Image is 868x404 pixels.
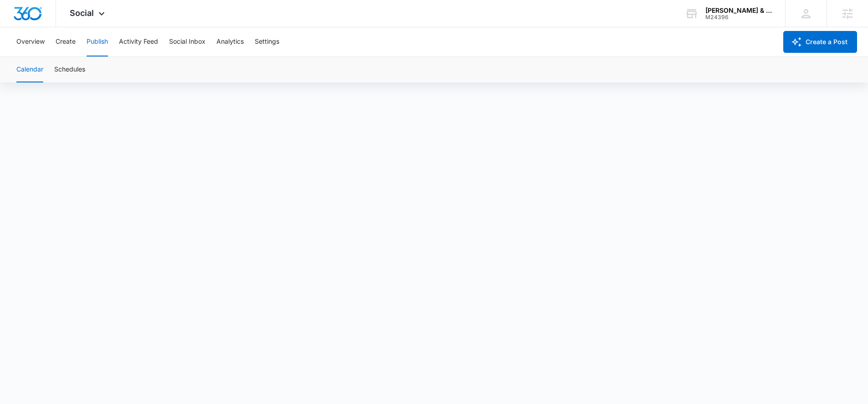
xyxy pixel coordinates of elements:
button: Settings [255,27,279,56]
button: Schedules [54,57,85,82]
div: account name [705,7,772,14]
div: account id [705,14,772,20]
button: Create a Post [783,31,857,53]
button: Create [56,27,76,56]
button: Calendar [16,57,43,82]
button: Activity Feed [119,27,158,56]
span: Social [70,8,94,18]
button: Publish [87,27,108,56]
button: Analytics [216,27,244,56]
button: Social Inbox [169,27,205,56]
button: Overview [16,27,45,56]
